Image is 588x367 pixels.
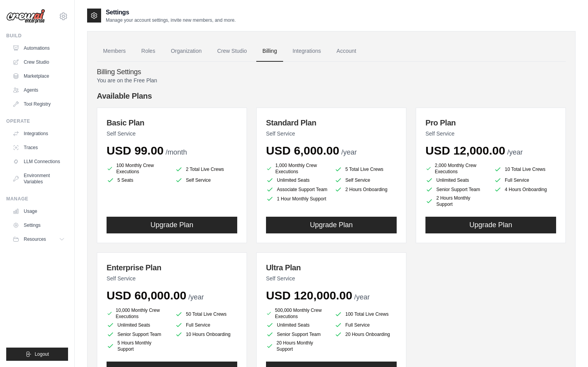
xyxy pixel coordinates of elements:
[266,195,328,203] li: 1 Hour Monthly Support
[164,41,208,62] a: Organization
[494,186,556,193] li: 4 Hours Onboarding
[175,309,237,320] li: 50 Total Live Crews
[106,17,236,23] p: Manage your account settings, invite new members, and more.
[266,275,397,282] p: Self Service
[330,41,362,62] a: Account
[9,42,68,54] a: Automations
[107,321,169,329] li: Unlimited Seats
[9,155,68,168] a: LLM Connections
[266,186,328,193] li: Associate Support Team
[175,176,237,184] li: Self Service
[97,90,566,101] h4: Available Plans
[334,164,397,175] li: 5 Total Live Crews
[175,330,237,338] li: 10 Hours Onboarding
[107,176,169,184] li: 5 Seats
[266,117,397,128] h3: Standard Plan
[9,98,68,110] a: Tool Registry
[97,77,566,84] p: You are on the Free Plan
[494,176,556,184] li: Full Service
[9,70,68,82] a: Marketplace
[334,176,397,184] li: Self Service
[107,330,169,338] li: Senior Support Team
[107,217,237,233] button: Upgrade Plan
[266,144,339,157] span: USD 6,000.00
[97,68,566,77] h4: Billing Settings
[9,141,68,154] a: Traces
[107,275,237,282] p: Self Service
[107,289,186,302] span: USD 60,000.00
[166,148,187,156] span: /month
[256,41,283,62] a: Billing
[286,41,327,62] a: Integrations
[6,118,68,124] div: Operate
[266,130,397,137] p: Self Service
[9,169,68,188] a: Environment Variables
[425,117,556,128] h3: Pro Plan
[175,321,237,329] li: Full Service
[425,130,556,137] p: Self Service
[266,340,328,352] li: 20 Hours Monthly Support
[425,176,488,184] li: Unlimited Seats
[266,330,328,338] li: Senior Support Team
[334,321,397,329] li: Full Service
[9,205,68,217] a: Usage
[266,289,352,302] span: USD 120,000.00
[107,340,169,352] li: 5 Hours Monthly Support
[425,162,488,175] li: 2,000 Monthly Crew Executions
[211,41,253,62] a: Crew Studio
[341,148,357,156] span: /year
[107,307,169,320] li: 10,000 Monthly Crew Executions
[24,236,46,242] span: Resources
[9,233,68,245] button: Resources
[6,33,68,39] div: Build
[107,262,237,273] h3: Enterprise Plan
[266,162,328,175] li: 1,000 Monthly Crew Executions
[425,144,505,157] span: USD 12,000.00
[425,217,556,233] button: Upgrade Plan
[35,351,49,357] span: Logout
[107,144,164,157] span: USD 99.00
[107,130,237,137] p: Self Service
[106,8,236,17] h2: Settings
[425,186,488,193] li: Senior Support Team
[107,162,169,175] li: 100 Monthly Crew Executions
[507,148,523,156] span: /year
[9,219,68,231] a: Settings
[266,321,328,329] li: Unlimited Seats
[266,176,328,184] li: Unlimited Seats
[9,56,68,68] a: Crew Studio
[6,348,68,361] button: Logout
[188,293,204,301] span: /year
[107,117,237,128] h3: Basic Plan
[494,164,556,175] li: 10 Total Live Crews
[175,164,237,175] li: 2 Total Live Crews
[266,307,328,320] li: 500,000 Monthly Crew Executions
[334,309,397,320] li: 100 Total Live Crews
[9,84,68,96] a: Agents
[135,41,161,62] a: Roles
[9,127,68,140] a: Integrations
[425,195,488,207] li: 2 Hours Monthly Support
[334,186,397,193] li: 2 Hours Onboarding
[97,41,132,62] a: Members
[334,330,397,338] li: 20 Hours Onboarding
[6,196,68,202] div: Manage
[354,293,370,301] span: /year
[266,262,397,273] h3: Ultra Plan
[266,217,397,233] button: Upgrade Plan
[6,9,45,24] img: Logo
